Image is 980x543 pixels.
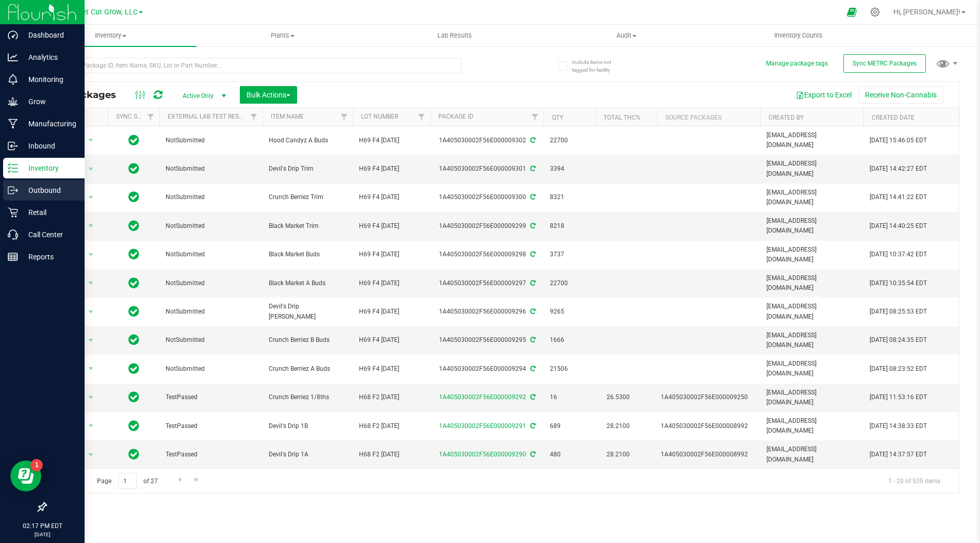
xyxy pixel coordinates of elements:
p: Monitoring [18,73,80,86]
input: Search Package ID, Item Name, SKU, Lot or Part Number... [45,58,462,73]
a: Qty [552,114,563,121]
div: Value 1: 1A405030002F56E000008992 [661,421,757,431]
div: 1A405030002F56E000009301 [429,164,545,174]
inline-svg: Retail [8,207,18,218]
span: In Sync [128,276,139,290]
span: Inventory Counts [760,31,837,40]
span: H68 F2 [DATE] [359,450,424,459]
span: TestPassed [166,392,256,402]
span: 1666 [550,335,589,345]
span: H68 F2 [DATE] [359,392,424,402]
span: Black Market Trim [269,221,347,231]
span: Devil's Drip [PERSON_NAME] [269,302,347,321]
inline-svg: Grow [8,96,18,107]
span: [EMAIL_ADDRESS][DOMAIN_NAME] [766,388,857,407]
span: Devil's Drip 1B [269,421,347,431]
p: Manufacturing [18,118,80,130]
span: [DATE] 14:37:57 EDT [870,450,927,459]
iframe: Resource center [10,460,41,491]
span: Audit [541,31,712,40]
span: Crunch Berriez 1/8ths [269,392,347,402]
inline-svg: Inventory [8,163,18,173]
div: Value 1: 1A405030002F56E000009250 [661,392,757,402]
span: H69 F4 [DATE] [359,364,424,374]
span: NotSubmitted [166,364,256,374]
span: Sync from Compliance System [529,451,535,458]
p: [DATE] [5,531,80,538]
inline-svg: Monitoring [8,74,18,85]
a: Created By [769,114,804,121]
span: NotSubmitted [166,221,256,231]
span: H69 F4 [DATE] [359,136,424,145]
span: [DATE] 14:38:33 EDT [870,421,927,431]
span: 21506 [550,364,589,374]
span: In Sync [128,133,139,147]
span: select [85,248,97,262]
span: Sync from Compliance System [529,336,535,343]
a: Filter [336,108,353,126]
span: In Sync [128,190,139,204]
span: select [85,133,97,147]
p: 02:17 PM EDT [5,521,80,531]
span: select [85,361,97,376]
span: Sync METRC Packages [853,60,917,67]
span: [EMAIL_ADDRESS][DOMAIN_NAME] [766,188,857,207]
a: Lot Number [361,113,398,120]
span: TestPassed [166,421,256,431]
a: Item Name [271,113,304,120]
a: Filter [246,108,263,126]
button: Manage package tags [766,59,828,68]
span: 22700 [550,278,589,288]
span: 9265 [550,307,589,317]
a: Lab Results [369,25,541,46]
span: [DATE] 10:37:42 EDT [870,250,927,259]
a: Inventory Counts [712,25,884,46]
inline-svg: Inbound [8,141,18,151]
div: 1A405030002F56E000009294 [429,364,545,374]
span: TestPassed [166,450,256,459]
span: select [85,305,97,319]
a: Filter [142,108,159,126]
span: Sync from Compliance System [529,165,535,172]
span: Black Market A Buds [269,278,347,288]
a: Go to the next page [173,473,188,487]
span: All Packages [54,89,126,101]
a: Inventory [25,25,197,46]
p: Outbound [18,184,80,196]
a: Filter [527,108,544,126]
span: NotSubmitted [166,307,256,317]
span: select [85,390,97,405]
span: Devil's Drip Trim [269,164,347,174]
span: H69 F4 [DATE] [359,192,424,202]
div: 1A405030002F56E000009296 [429,307,545,317]
span: select [85,419,97,433]
span: Crunch Berriez B Buds [269,335,347,345]
span: [EMAIL_ADDRESS][DOMAIN_NAME] [766,130,857,150]
span: In Sync [128,304,139,319]
inline-svg: Analytics [8,52,18,62]
span: 480 [550,450,589,459]
span: H69 F4 [DATE] [359,164,424,174]
span: In Sync [128,447,139,462]
span: H69 F4 [DATE] [359,307,424,317]
span: [EMAIL_ADDRESS][DOMAIN_NAME] [766,445,857,464]
span: [EMAIL_ADDRESS][DOMAIN_NAME] [766,331,857,350]
p: Grow [18,95,80,108]
button: Sync METRC Packages [843,54,926,73]
span: NotSubmitted [166,335,256,345]
span: Open Ecommerce Menu [840,2,863,22]
a: Created Date [872,114,914,121]
span: [EMAIL_ADDRESS][DOMAIN_NAME] [766,273,857,293]
span: select [85,219,97,233]
span: NotSubmitted [166,278,256,288]
span: 3737 [550,250,589,259]
p: Reports [18,251,80,263]
span: [EMAIL_ADDRESS][DOMAIN_NAME] [766,159,857,178]
span: 1 - 20 of 535 items [880,473,949,488]
span: [DATE] 14:41:22 EDT [870,192,927,202]
span: select [85,448,97,462]
span: [DATE] 08:24:35 EDT [870,335,927,345]
span: Sync from Compliance System [529,193,535,201]
span: H69 F4 [DATE] [359,278,424,288]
